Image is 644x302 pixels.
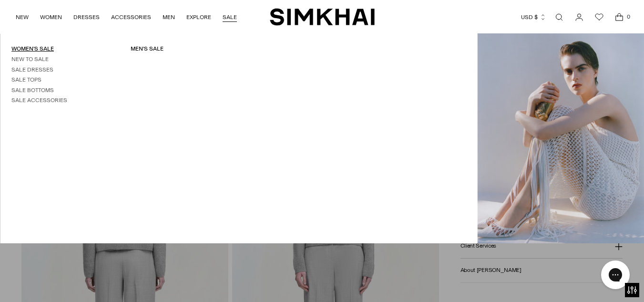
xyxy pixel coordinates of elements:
[270,8,375,26] a: SIMKHAI
[111,7,151,28] a: ACCESSORIES
[550,8,569,27] a: Open search modal
[163,7,175,28] a: MEN
[16,7,29,28] a: NEW
[624,12,633,21] span: 0
[610,8,629,27] a: Open cart modal
[590,8,609,27] a: Wishlist
[223,7,237,28] a: SALE
[521,7,546,28] button: USD $
[73,7,100,28] a: DRESSES
[40,7,62,28] a: WOMEN
[596,257,634,292] iframe: Gorgias live chat messenger
[186,7,211,28] a: EXPLORE
[570,8,589,27] a: Go to the account page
